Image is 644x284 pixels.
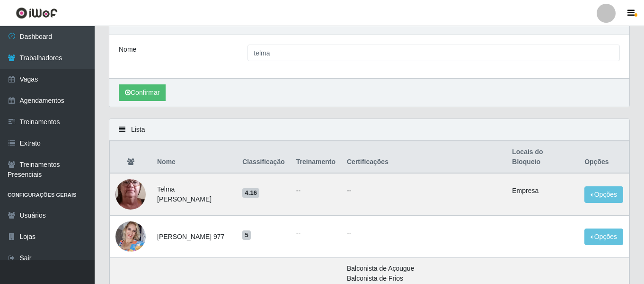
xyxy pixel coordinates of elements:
[115,161,146,228] img: 1744294731442.jpeg
[584,229,623,245] button: Opções
[115,216,146,257] img: 1691539665885.jpeg
[237,141,291,174] th: Classificação
[579,141,629,174] th: Opções
[296,228,335,238] ul: --
[506,141,579,174] th: Locais do Bloqueio
[512,186,573,196] li: Empresa
[584,186,623,203] button: Opções
[151,216,237,258] td: [PERSON_NAME] 977
[247,45,620,61] input: Digite o Nome...
[151,173,237,216] td: Telma [PERSON_NAME]
[242,188,259,198] span: 4.16
[119,45,136,55] label: Nome
[151,141,237,174] th: Nome
[242,230,251,240] span: 5
[347,186,501,196] p: --
[16,7,58,19] img: CoreUI Logo
[341,141,506,174] th: Certificações
[291,141,341,174] th: Treinamento
[347,228,501,238] p: --
[119,84,166,101] button: Confirmar
[109,119,629,141] div: Lista
[296,186,335,196] ul: --
[347,274,501,284] li: Balconista de Frios
[347,264,501,274] li: Balconista de Açougue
